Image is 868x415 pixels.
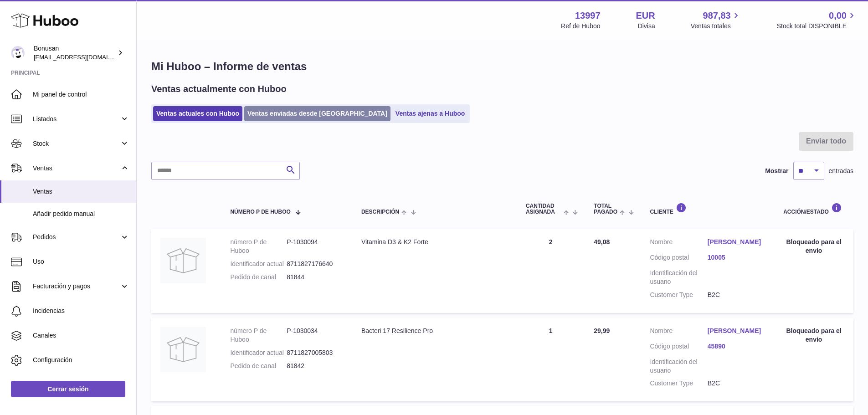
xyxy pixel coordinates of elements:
[708,253,765,262] a: 10005
[650,379,707,388] dt: Customer Type
[151,59,853,74] h1: Mi Huboo – Informe de ventas
[361,238,508,246] div: Vitamina D3 & K2 Forte
[708,238,765,246] a: [PERSON_NAME]
[160,327,206,372] img: no-photo.jpg
[230,327,287,344] dt: número P de Huboo
[594,203,617,215] span: Total pagado
[153,106,242,121] a: Ventas actuales con Huboo
[650,327,707,338] dt: Nombre
[33,187,129,196] span: Ventas
[287,362,343,370] dd: 81842
[650,238,707,249] dt: Nombre
[691,10,741,31] a: 987,83 Ventas totales
[650,358,707,375] dt: Identificación del usuario
[33,282,120,291] span: Facturación y pagos
[361,209,399,215] span: Descripción
[650,203,765,215] div: Cliente
[783,203,844,215] div: Acción/Estado
[230,260,287,268] dt: Identificador actual
[517,318,585,401] td: 1
[829,10,847,22] span: 0,00
[575,10,601,22] strong: 13997
[151,83,287,95] h2: Ventas actualmente con Huboo
[287,260,343,268] dd: 8711827176640
[33,115,120,123] span: Listados
[708,291,765,299] dd: B2C
[33,233,120,241] span: Pedidos
[33,257,129,266] span: Uso
[636,10,655,22] strong: EUR
[708,327,765,335] a: [PERSON_NAME]
[783,238,844,255] div: Bloqueado para el envío
[287,238,343,255] dd: P-1030094
[244,106,390,121] a: Ventas enviadas desde [GEOGRAPHIC_DATA]
[33,90,129,99] span: Mi panel de control
[11,46,25,60] img: info@bonusan.es
[160,238,206,283] img: no-photo.jpg
[230,348,287,357] dt: Identificador actual
[33,139,120,148] span: Stock
[230,273,287,282] dt: Pedido de canal
[594,327,610,334] span: 29,99
[708,342,765,351] a: 45890
[650,342,707,353] dt: Código postal
[11,381,125,397] a: Cerrar sesión
[691,22,741,31] span: Ventas totales
[230,209,290,215] span: número P de Huboo
[526,203,561,215] span: Cantidad ASIGNADA
[777,22,857,31] span: Stock total DISPONIBLE
[33,164,120,173] span: Ventas
[777,10,857,31] a: 0,00 Stock total DISPONIBLE
[703,10,731,22] span: 987,83
[392,106,468,121] a: Ventas ajenas a Huboo
[33,307,129,315] span: Incidencias
[650,291,707,299] dt: Customer Type
[287,273,343,282] dd: 81844
[765,167,788,175] label: Mostrar
[34,44,116,61] div: Bonusan
[230,238,287,255] dt: número P de Huboo
[650,253,707,264] dt: Código postal
[594,238,610,246] span: 49,08
[34,53,134,61] span: [EMAIL_ADDRESS][DOMAIN_NAME]
[708,379,765,388] dd: B2C
[650,269,707,286] dt: Identificación del usuario
[517,229,585,313] td: 2
[561,22,600,31] div: Ref de Huboo
[230,362,287,370] dt: Pedido de canal
[33,331,129,340] span: Canales
[638,22,655,31] div: Divisa
[287,327,343,344] dd: P-1030034
[33,356,129,364] span: Configuración
[287,348,343,357] dd: 8711827005803
[361,327,508,335] div: Bacteri 17 Resilience Pro
[829,167,853,175] span: entradas
[783,327,844,344] div: Bloqueado para el envío
[33,210,129,218] span: Añadir pedido manual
